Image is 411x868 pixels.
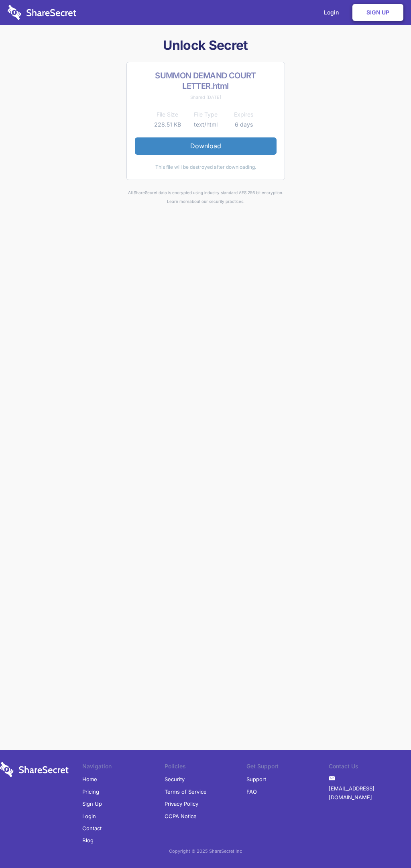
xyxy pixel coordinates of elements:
[149,110,187,119] th: File Size
[82,798,102,810] a: Sign Up
[82,773,97,785] a: Home
[187,120,225,129] td: text/html
[82,822,102,834] a: Contact
[329,762,411,773] li: Contact Us
[82,762,165,773] li: Navigation
[82,810,96,822] a: Login
[135,163,277,172] div: This file will be destroyed after downloading.
[165,786,207,798] a: Terms of Service
[225,120,263,129] td: 6 days
[246,786,257,798] a: FAQ
[165,773,185,785] a: Security
[187,110,225,119] th: File Type
[135,93,277,102] div: Shared [DATE]
[167,199,189,204] a: Learn more
[82,786,99,798] a: Pricing
[82,834,94,846] a: Blog
[135,137,277,154] a: Download
[165,798,198,810] a: Privacy Policy
[225,110,263,119] th: Expires
[246,762,329,773] li: Get Support
[8,5,76,20] img: logo-wordmark-white-trans-d4663122ce5f474addd5e946df7df03e33cb6a1c49d2221995e7729f52c070b2.svg
[165,810,197,822] a: CCPA Notice
[135,70,277,91] h2: SUMMON DEMAND COURT LETTER.html
[246,773,266,785] a: Support
[165,762,247,773] li: Policies
[352,4,403,21] a: Sign Up
[329,782,411,804] a: [EMAIL_ADDRESS][DOMAIN_NAME]
[149,120,187,129] td: 228.51 KB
